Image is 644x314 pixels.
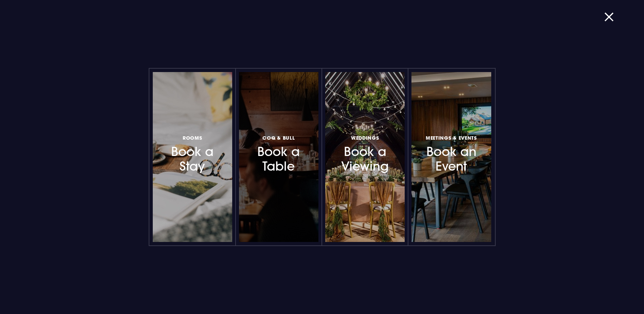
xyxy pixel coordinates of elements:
[411,72,491,242] a: Meetings & EventsBook an Event
[426,135,477,141] span: Meetings & Events
[351,135,379,141] span: Weddings
[153,72,232,242] a: RoomsBook a Stay
[325,72,405,242] a: WeddingsBook a Viewing
[335,133,394,174] h3: Book a Viewing
[262,135,295,141] span: Coq & Bull
[163,133,222,174] h3: Book a Stay
[183,135,202,141] span: Rooms
[422,133,481,174] h3: Book an Event
[239,72,318,242] a: Coq & BullBook a Table
[249,133,308,174] h3: Book a Table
